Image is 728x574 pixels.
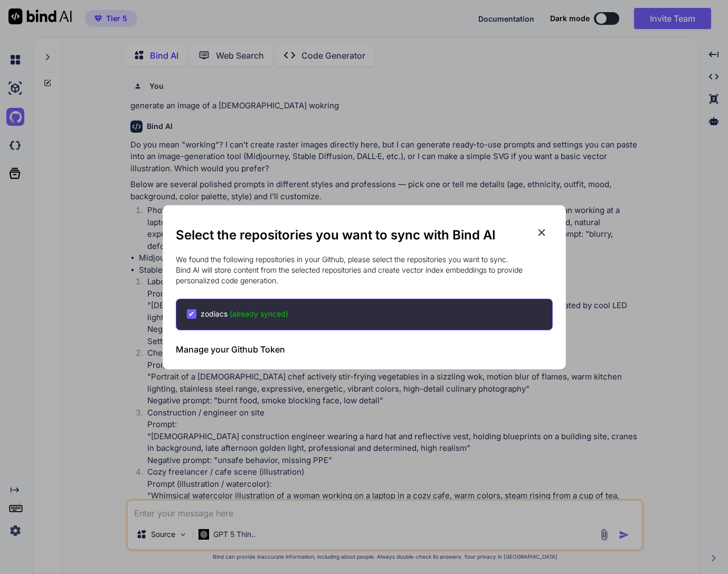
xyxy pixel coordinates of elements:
h3: Manage your Github Token [176,343,285,356]
span: (already synced) [230,309,288,318]
span: zodiacs [201,309,288,319]
h2: Select the repositories you want to sync with Bind AI [176,227,553,244]
p: We found the following repositories in your Github, please select the repositories you want to sy... [176,254,553,286]
span: ✔ [188,309,195,319]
